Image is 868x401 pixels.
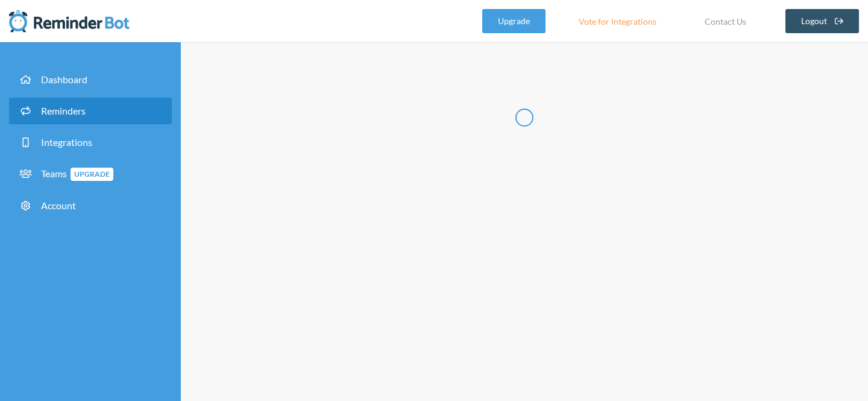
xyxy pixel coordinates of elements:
a: Dashboard [9,66,172,93]
span: Integrations [41,136,92,148]
span: Reminders [41,105,86,116]
a: Reminders [9,98,172,124]
a: Logout [785,9,860,33]
a: Upgrade [482,9,546,33]
span: Teams [41,168,113,179]
a: Account [9,192,172,219]
span: Account [41,200,76,211]
a: Vote for Integrations [564,9,671,33]
a: Integrations [9,129,172,156]
a: Contact Us [690,9,761,33]
span: Dashboard [41,74,87,85]
span: Upgrade [71,168,113,181]
img: Reminder Bot [9,9,130,33]
a: TeamsUpgrade [9,160,172,188]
